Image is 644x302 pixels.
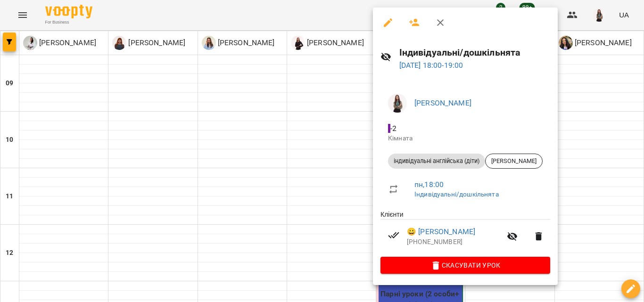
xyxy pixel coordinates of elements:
[414,190,499,198] a: Індивідуальні/дошкільнята
[414,180,444,189] a: пн , 18:00
[388,260,543,271] span: Скасувати Урок
[388,134,543,143] p: Кімната
[380,257,550,274] button: Скасувати Урок
[380,210,550,257] ul: Клієнти
[407,237,501,247] p: [PHONE_NUMBER]
[399,45,550,60] h6: Індивідуальні/дошкільнята
[388,124,398,133] span: - 2
[485,154,543,169] div: [PERSON_NAME]
[486,157,542,165] span: [PERSON_NAME]
[414,98,471,107] a: [PERSON_NAME]
[388,157,485,165] span: індивідуальні англійська (діти)
[388,229,399,241] svg: Візит сплачено
[407,226,475,237] a: 😀 [PERSON_NAME]
[399,61,463,70] a: [DATE] 18:00-19:00
[388,94,407,113] img: 6aba04e32ee3c657c737aeeda4e83600.jpg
